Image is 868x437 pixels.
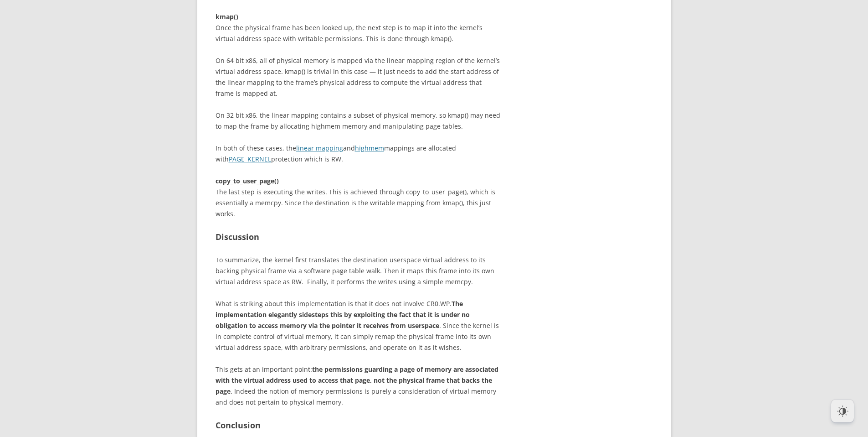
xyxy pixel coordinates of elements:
strong: the permissions guarding a page of memory are associated with the virtual address used to access ... [216,365,498,395]
p: This gets at an important point: . Indeed the notion of memory permissions is purely a considerat... [216,364,500,408]
a: highmem [355,144,384,152]
a: linear mapping [296,144,343,152]
p: The last step is executing the writes. This is achieved through copy_to_user_page(), which is ess... [216,176,500,219]
p: On 64 bit x86, all of physical memory is mapped via the linear mapping region of the kernel’s vir... [216,55,500,99]
p: What is striking about this implementation is that it does not involve CR0.WP. . Since the kernel... [216,298,500,353]
strong: copy_to_user_page() [216,177,279,185]
p: To summarize, the kernel first translates the destination userspace virtual address to its backin... [216,255,500,287]
strong: kmap() [216,12,238,21]
h2: Conclusion [216,419,500,432]
strong: The implementation elegantly sidesteps this by exploiting the fact that it is under no obligation... [216,299,470,330]
p: On 32 bit x86, the linear mapping contains a subset of physical memory, so kmap() may need to map... [216,110,500,165]
p: Once the physical frame has been looked up, the next step is to map it into the kernel’s virtual ... [216,11,500,44]
h2: Discussion [216,230,500,244]
a: PAGE_KERNEL [229,155,271,163]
